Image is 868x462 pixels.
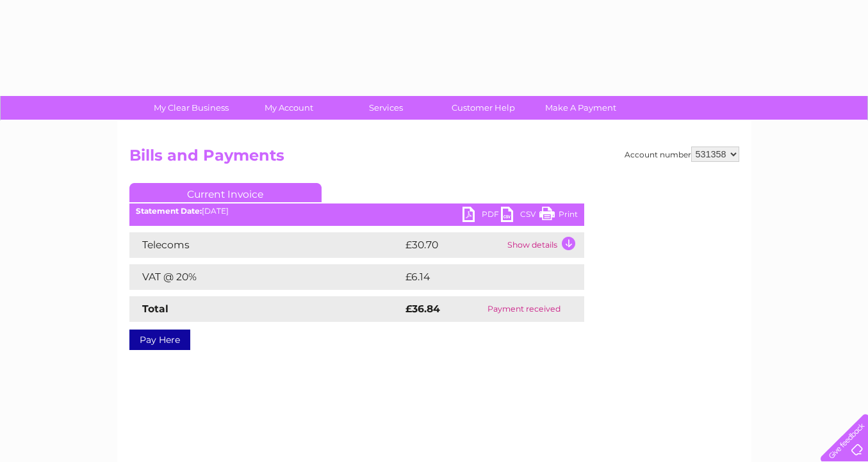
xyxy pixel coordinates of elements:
div: [DATE] [129,207,584,216]
td: Show details [504,232,584,258]
td: £30.70 [402,232,504,258]
td: £6.14 [402,264,553,290]
h2: Bills and Payments [129,147,739,171]
strong: Total [142,303,168,315]
strong: £36.84 [405,303,440,315]
td: VAT @ 20% [129,264,402,290]
a: My Account [236,96,341,120]
a: Make A Payment [528,96,634,120]
a: PDF [463,207,501,225]
a: Services [333,96,439,120]
a: Print [539,207,578,225]
b: Statement Date: [136,206,202,216]
a: CSV [501,207,539,225]
td: Telecoms [129,232,402,258]
a: Pay Here [129,330,190,350]
a: Current Invoice [129,183,322,202]
td: Payment received [464,296,584,322]
div: Account number [625,147,739,162]
a: Customer Help [430,96,536,120]
a: My Clear Business [138,96,244,120]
